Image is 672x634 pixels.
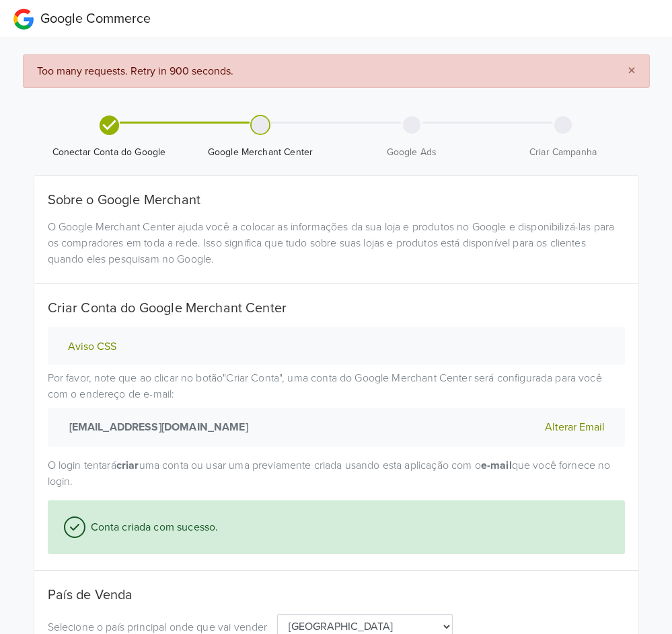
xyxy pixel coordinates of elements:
[48,192,625,208] h5: Sobre o Google Merchant
[541,418,609,436] button: Alterar Email
[48,457,625,490] p: O login tentará uma conta ou usar uma previamente criada usando esta aplicação com o que você for...
[116,459,139,472] strong: criar
[40,11,151,27] span: Google Commerce
[38,219,635,267] div: O Google Merchant Center ajuda você a colocar as informações da sua loja e produtos no Google e d...
[628,61,636,81] span: ×
[85,519,219,535] span: Conta criada com sucesso.
[342,146,482,159] span: Google Ads
[48,300,625,316] h5: Criar Conta do Google Merchant Center
[190,146,331,159] span: Google Merchant Center
[64,419,248,435] strong: [EMAIL_ADDRESS][DOMAIN_NAME]
[39,146,180,159] span: Conectar Conta do Google
[64,340,120,354] button: Aviso CSS
[493,146,634,159] span: Criar Campanha
[481,459,512,472] strong: e-mail
[48,587,625,603] h5: País de Venda
[614,55,649,87] button: Close
[37,64,233,78] span: Too many requests. Retry in 900 seconds.
[48,370,625,447] p: Por favor, note que ao clicar no botão " Criar Conta " , uma conta do Google Merchant Center será...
